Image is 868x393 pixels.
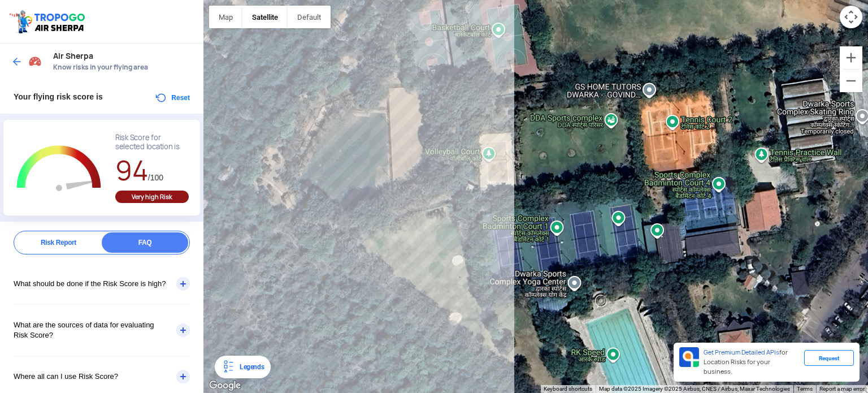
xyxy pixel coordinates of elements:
button: Keyboard shortcuts [544,385,592,393]
span: 94 [115,153,148,188]
button: Show street map [209,6,242,28]
button: Zoom in [840,46,862,69]
a: Report a map error [819,386,865,392]
span: Air Sherpa [53,51,192,61]
button: Show satellite imagery [242,6,288,28]
a: Terms [797,386,813,392]
g: Chart [12,133,106,205]
button: Reset [154,91,190,105]
div: Request [804,350,854,366]
img: Risk Scores [28,54,42,68]
img: Premium APIs [679,347,699,367]
div: What are the sources of data for evaluating Risk Score? [14,305,190,356]
a: Open this area in Google Maps (opens a new window) [206,378,244,393]
div: for Location Risks for your business. [699,347,804,377]
div: Legends [235,360,264,374]
div: Risk Score for selected location is [115,133,189,152]
button: Map camera controls [840,6,862,28]
button: Zoom out [840,70,862,92]
img: Google [206,378,244,393]
img: Legends [222,360,235,374]
div: Risk Report [15,232,102,253]
img: ic_arrow_back_blue.svg [11,56,23,67]
span: Know risks in your flying area [53,63,192,72]
span: Map data ©2025 Imagery ©2025 Airbus, CNES / Airbus, Maxar Technologies [599,386,790,392]
span: Get Premium Detailed APIs [704,348,779,356]
div: What should be done if the Risk Score is high? [14,264,190,304]
img: ic_tgdronemaps.svg [8,8,89,34]
div: FAQ [102,232,188,253]
div: Very high Risk [115,191,189,203]
span: /100 [148,173,163,182]
span: Your flying risk score is [14,92,103,101]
